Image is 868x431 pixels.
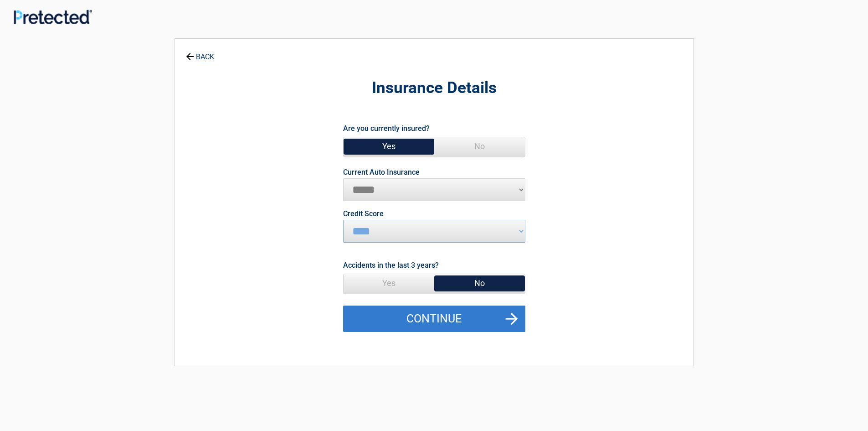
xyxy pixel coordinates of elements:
[344,274,434,292] span: Yes
[184,45,216,61] a: BACK
[434,274,525,292] span: No
[343,122,430,135] label: Are you currently insured?
[343,210,384,218] label: Credit Score
[225,78,643,99] h2: Insurance Details
[343,306,525,332] button: Continue
[434,137,525,156] span: No
[14,10,92,24] img: Main Logo
[343,259,439,271] label: Accidents in the last 3 years?
[343,169,420,176] label: Current Auto Insurance
[344,137,434,156] span: Yes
